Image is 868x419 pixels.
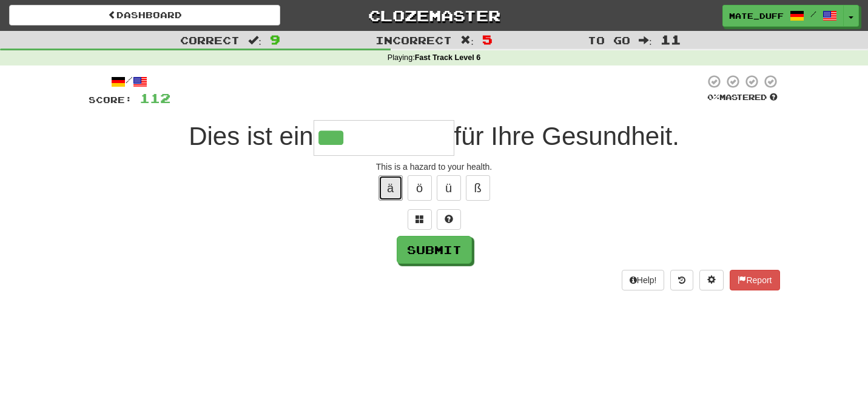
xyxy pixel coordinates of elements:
[89,161,780,173] div: This is a hazard to your health.
[180,34,240,46] span: Correct
[437,175,461,201] button: ü
[9,5,280,25] a: Dashboard
[482,32,493,47] span: 5
[661,32,681,47] span: 11
[730,270,779,290] button: Report
[460,35,474,45] span: :
[622,270,665,290] button: Help!
[408,209,432,230] button: Switch sentence to multiple choice alt+p
[408,175,432,201] button: ö
[670,270,693,290] button: Round history (alt+y)
[189,122,313,150] span: Dies ist ein
[810,10,816,18] span: /
[707,92,719,102] span: 0 %
[270,32,280,47] span: 9
[466,175,490,201] button: ß
[729,10,784,21] span: mate_duff
[378,175,403,201] button: ä
[298,5,570,26] a: Clozemaster
[705,92,780,103] div: Mastered
[89,95,132,105] span: Score:
[140,90,170,106] span: 112
[639,35,652,45] span: :
[397,236,472,264] button: Submit
[415,53,481,62] strong: Fast Track Level 6
[375,34,452,46] span: Incorrect
[454,122,679,150] span: für Ihre Gesundheit.
[89,74,170,89] div: /
[437,209,461,230] button: Single letter hint - you only get 1 per sentence and score half the points! alt+h
[248,35,261,45] span: :
[722,5,844,27] a: mate_duff /
[588,34,630,46] span: To go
